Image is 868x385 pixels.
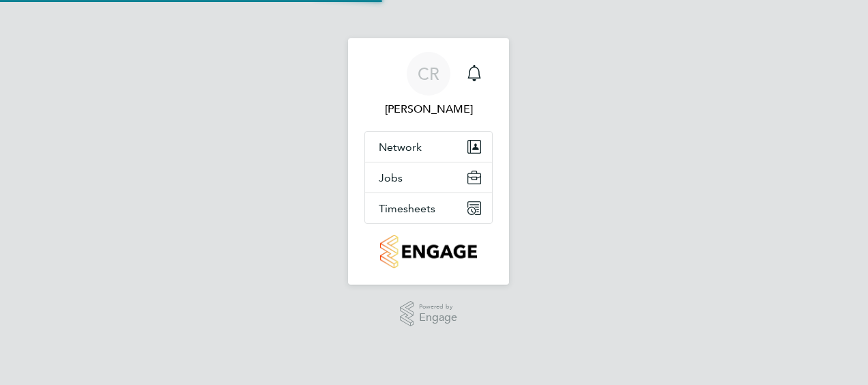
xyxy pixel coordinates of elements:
nav: Main navigation [348,38,509,285]
span: Jobs [379,171,403,184]
a: Powered byEngage [400,301,458,327]
span: Charlie Regan [364,101,493,117]
span: Powered by [419,301,457,313]
span: Timesheets [379,202,435,215]
span: CR [418,65,439,83]
a: CR[PERSON_NAME] [364,52,493,117]
span: Engage [419,312,457,324]
a: Go to home page [364,235,493,268]
img: countryside-properties-logo-retina.png [380,235,476,268]
button: Timesheets [365,193,492,223]
button: Jobs [365,162,492,192]
button: Network [365,132,492,162]
span: Network [379,141,422,154]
